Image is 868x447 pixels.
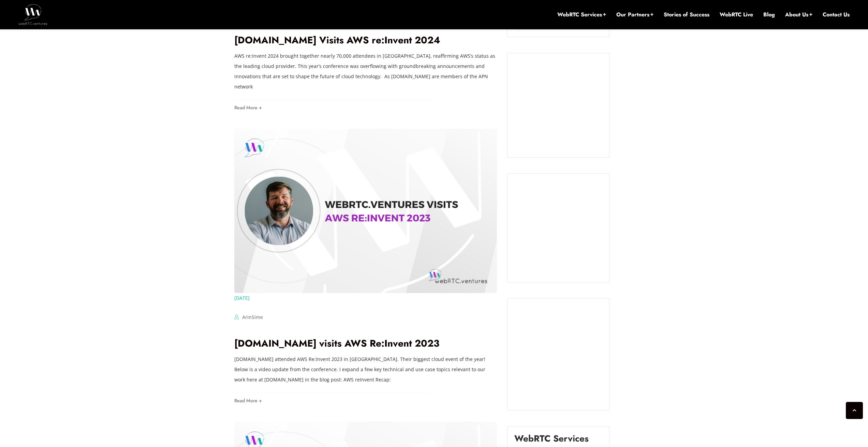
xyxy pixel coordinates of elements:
a: Contact Us [823,11,850,18]
a: WebRTC Services [557,11,606,18]
a: [DOMAIN_NAME] visits AWS Re:Invent 2023 [234,336,439,350]
a: Stories of Success [664,11,709,18]
p: AWS re:Invent 2024 brought together nearly 70,000 attendees in [GEOGRAPHIC_DATA], reaffirming AWS... [234,51,497,92]
iframe: Embedded CTA [514,60,602,151]
a: Our Partners [616,11,653,18]
a: Blog [763,11,775,18]
p: [DOMAIN_NAME] attended AWS Re:Invent 2023 in [GEOGRAPHIC_DATA]. Their biggest cloud event of the ... [234,354,497,385]
img: WebRTC.ventures [18,4,47,25]
iframe: Embedded CTA [514,305,602,403]
a: [DATE] [234,293,250,303]
a: WebRTC Live [720,11,753,18]
a: ArinSime [242,314,263,320]
a: Read More + [234,398,262,403]
iframe: Embedded CTA [514,181,602,275]
a: Read More + [234,105,262,110]
a: [DOMAIN_NAME] Visits AWS re:Invent 2024 [234,33,440,47]
a: About Us [785,11,812,18]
